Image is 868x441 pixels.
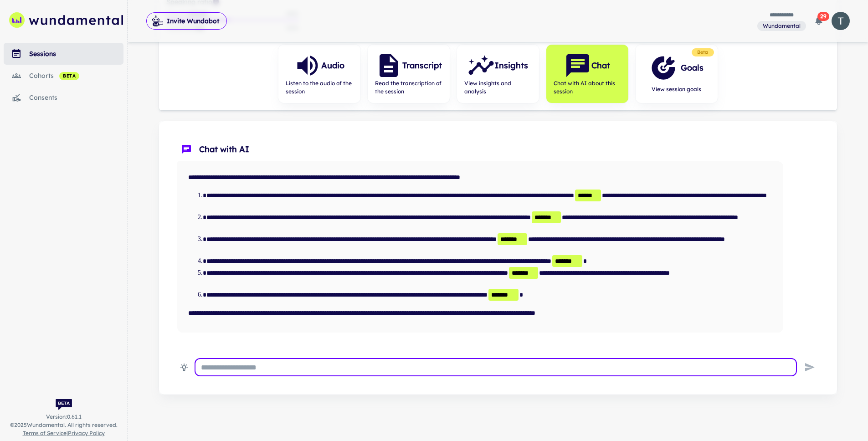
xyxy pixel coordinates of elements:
span: Invite Wundabot to record a meeting [146,12,227,30]
h6: Transcript [402,59,442,72]
h6: Goals [681,62,704,74]
span: 29 [817,12,829,21]
button: 29 [810,12,828,30]
div: consents [29,92,123,103]
button: Invite Wundabot [146,12,227,30]
button: TranscriptRead the transcription of the session [368,45,450,103]
a: Privacy Policy [68,430,105,436]
span: Chat with AI [199,143,815,156]
div: cohorts [29,71,123,81]
a: Terms of Service [23,430,67,436]
a: sessions [4,43,123,65]
span: Beta [693,49,712,56]
button: Sample prompts [177,360,191,374]
span: View insights and analysis [464,79,532,96]
span: View session goals [650,85,704,93]
button: GoalsView session goals [636,45,718,103]
h6: Audio [321,59,344,72]
h6: Insights [495,59,528,72]
div: sessions [29,49,123,59]
span: Listen to the audio of the session [286,79,353,96]
button: AudioListen to the audio of the session [278,45,360,103]
span: Read the transcription of the session [375,79,442,96]
span: © 2025 Wundamental. All rights reserved. [10,421,118,429]
button: InsightsView insights and analysis [457,45,539,103]
span: Chat with AI about this session [554,79,621,96]
h6: Chat [591,59,610,72]
a: cohorts beta [4,65,123,87]
span: Wundamental [759,22,804,30]
span: You are a member of this workspace. Contact your workspace owner for assistance. [757,20,806,31]
a: consents [4,87,123,108]
span: | [23,429,105,437]
button: ChatChat with AI about this session [546,45,628,103]
span: beta [59,72,79,80]
span: Version: 0.61.1 [46,413,82,421]
img: photoURL [832,12,850,30]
